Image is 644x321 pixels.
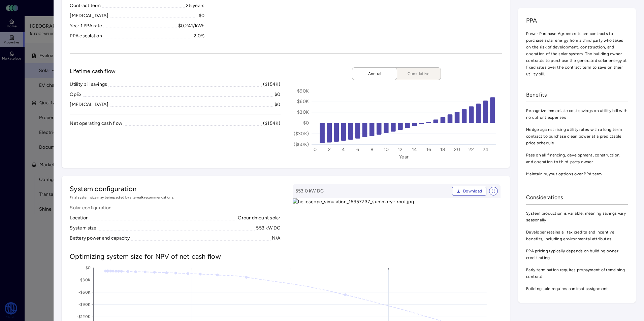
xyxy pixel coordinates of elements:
[295,187,449,195] span: 553.0 kW DC
[526,126,628,146] span: Hedge against rising utility rates with a long term contract to purchase clean power at a predict...
[469,147,474,152] text: 22
[526,107,628,121] span: Recognize immediate cost savings on utility bill with no upfront expenses
[526,266,628,280] span: Early termination requires prepayment of remaining contract
[293,131,309,137] text: ($30K)
[526,210,628,223] span: System production is variable, meaning savings vary seasonally
[77,314,91,319] text: -$120K
[70,224,96,232] div: System size
[70,67,116,75] span: Lifetime cash flow
[383,147,389,152] text: 10
[78,302,91,307] text: -$90K
[328,147,330,152] text: 2
[293,198,501,242] img: helioscope_simulation_16957737_summary - roof.jpg
[70,195,280,200] span: Final system size may be impacted by site walk recommendations.
[482,147,488,152] text: 24
[370,147,373,152] text: 8
[489,187,498,195] button: View full size image
[272,235,281,242] div: N/A
[70,32,102,40] div: PPA escalation
[440,147,446,152] text: 18
[70,2,101,9] div: Contract term
[70,204,280,212] span: Solar configuration
[70,101,108,108] div: [MEDICAL_DATA]
[78,290,91,295] text: -$60K
[70,120,122,127] div: Net operating cash flow
[454,147,460,152] text: 20
[70,22,102,30] div: Year 1 PPA rate
[398,147,403,152] text: 12
[86,265,91,270] text: $0
[78,278,91,282] text: -$30K
[526,229,628,242] span: Developer retains all tax credits and incentive benefits, including environmental attributes
[463,188,482,194] span: Download
[342,147,345,152] text: 4
[399,154,409,160] text: Year
[526,171,628,177] span: Maintain buyout options over PPA term
[526,152,628,165] span: Pass on all financing, development, construction, and operation to third-party owner
[356,147,359,152] text: 6
[194,32,204,40] div: 2.0%
[426,147,431,152] text: 16
[314,147,317,152] text: 0
[412,147,417,152] text: 14
[275,101,281,108] div: $0
[526,248,628,261] span: PPA pricing typically depends on building owner credit rating
[275,91,281,98] div: $0
[526,191,628,205] div: Considerations
[303,120,309,126] text: $0
[297,99,309,104] text: $60K
[401,70,435,77] span: Cumulative
[70,12,108,20] div: [MEDICAL_DATA]
[452,187,486,195] button: Download PDF
[70,235,130,242] div: Battery power and capacity
[297,109,309,115] text: $30K
[199,12,205,20] div: $0
[70,91,82,98] div: OpEx
[526,30,628,77] span: Power Purchase Agreements are contracts to purchase solar energy from a third party who takes on ...
[70,81,107,88] div: Utility bill savings
[526,16,628,25] span: PPA
[263,120,281,127] div: ($154K)
[263,81,281,88] div: ($154K)
[256,224,280,232] div: 553 kW DC
[358,70,391,77] span: Annual
[297,88,309,94] text: $90K
[526,285,628,292] span: Building sale requires contract assignment
[293,142,309,147] text: ($60K)
[526,88,628,102] div: Benefits
[238,214,280,222] div: Groundmount solar
[70,214,89,222] div: Location
[186,2,204,9] div: 25 years
[178,22,205,30] div: $0.241/kWh
[70,184,280,193] h2: System configuration
[70,252,221,260] text: Optimizing system size for NPV of net cash flow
